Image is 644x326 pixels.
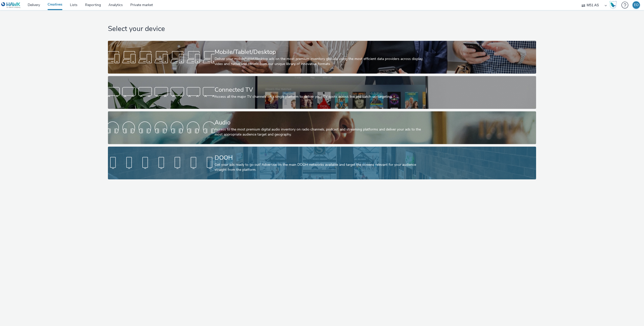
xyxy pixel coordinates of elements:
[215,48,428,56] div: Mobile/Tablet/Desktop
[108,111,536,144] a: AudioAccess to the most premium digital audio inventory on radio channels, podcast and streaming ...
[215,118,428,127] div: Audio
[215,94,428,99] div: Access all the major TV channels on a single platform to deliver your TV spots across live and ca...
[108,147,536,179] a: DOOHGet your ads ready to go out! Advertise on the main DOOH networks available and target the sc...
[609,1,619,9] a: Hawk Academy
[634,1,639,9] div: EO
[609,1,617,9] img: Hawk Academy
[1,2,21,8] img: undefined Logo
[215,162,428,173] div: Get your ads ready to go out! Advertise on the main DOOH networks available and target the screen...
[215,153,428,162] div: DOOH
[108,41,536,74] a: Mobile/Tablet/DesktopDeliver your mobile/tablet/desktop ads on the most premium inventory globall...
[108,24,536,34] h1: Select your device
[215,85,428,94] div: Connected TV
[108,76,536,109] a: Connected TVAccess all the major TV channels on a single platform to deliver your TV spots across...
[215,56,428,67] div: Deliver your mobile/tablet/desktop ads on the most premium inventory globally using the most effi...
[215,127,428,137] div: Access to the most premium digital audio inventory on radio channels, podcast and streaming platf...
